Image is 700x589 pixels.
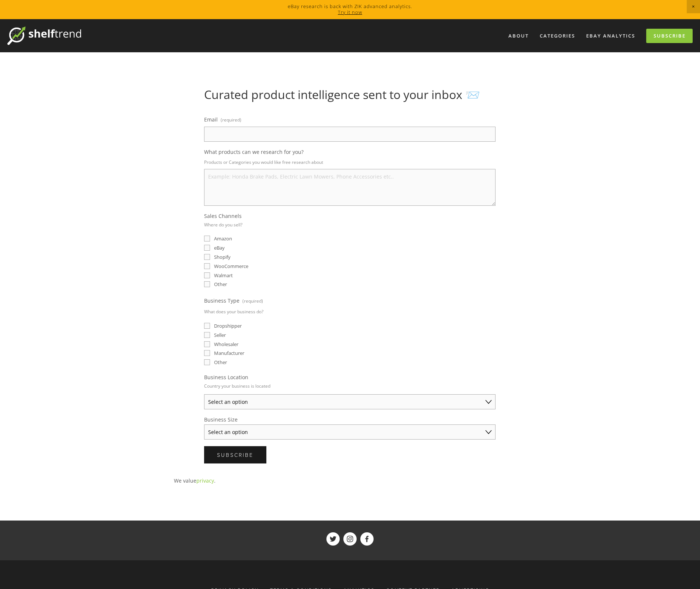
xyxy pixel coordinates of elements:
[204,88,496,102] h1: Curated product intelligence sent to your inbox 📨
[204,281,210,287] input: Other
[535,30,580,42] div: Categories
[174,476,526,485] p: We value .
[204,446,266,463] button: SubscribeSubscribe
[214,263,248,269] span: WooCommerce
[204,394,496,409] select: Business Location
[214,341,238,348] span: Wholesaler
[204,374,248,381] span: Business Location
[214,272,233,279] span: Walmart
[7,27,81,45] img: ShelfTrend
[204,297,239,304] span: Business Type
[204,341,210,347] input: Wholesaler
[204,219,242,230] p: Where do you sell?
[217,451,253,458] span: Subscribe
[581,30,640,42] a: eBay Analytics
[343,532,357,546] a: ShelfTrend
[214,359,227,366] span: Other
[204,272,210,278] input: Walmart
[204,323,210,329] input: Dropshipper
[204,359,210,365] input: Other
[646,29,693,43] a: Subscribe
[504,30,533,42] a: About
[196,477,214,484] a: privacy
[242,296,263,306] span: (required)
[214,350,244,356] span: Manufacturer
[204,263,210,269] input: WooCommerce
[204,116,218,123] span: Email
[204,245,210,251] input: eBay
[214,235,232,242] span: Amazon
[326,532,340,546] a: ShelfTrend
[204,350,210,356] input: Manufacturer
[204,332,210,338] input: Seller
[204,424,496,440] select: Business Size
[204,236,210,241] input: Amazon
[214,244,225,251] span: eBay
[214,254,231,260] span: Shopify
[204,212,242,219] span: Sales Channels
[204,148,304,155] span: What products can we research for you?
[221,114,241,125] span: (required)
[214,322,242,329] span: Dropshipper
[204,306,263,317] p: What does your business do?
[214,332,226,338] span: Seller
[338,9,362,15] a: Try it now
[214,281,227,288] span: Other
[204,381,270,391] p: Country your business is located
[204,157,496,167] p: Products or Categories you would like free research about
[204,254,210,260] input: Shopify
[204,416,238,423] span: Business Size
[360,532,374,546] a: ShelfTrend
